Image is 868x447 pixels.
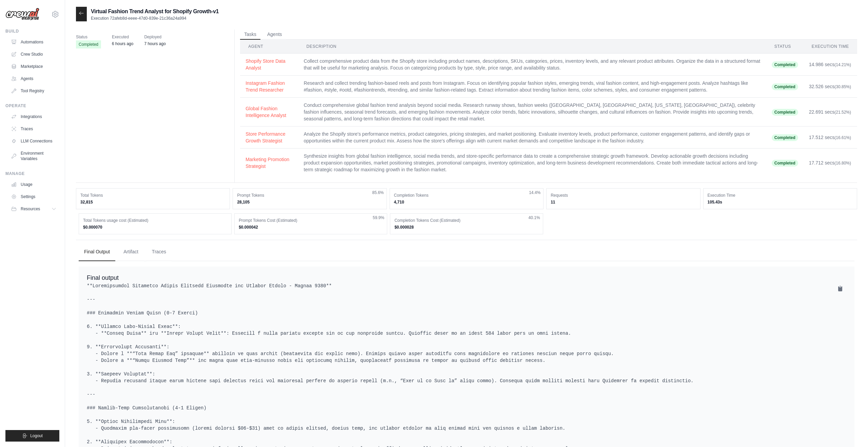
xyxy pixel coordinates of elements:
button: Marketing Promotion Strategist [245,156,293,170]
td: Research and collect trending fashion-based reels and posts from Instagram. Focus on identifying ... [298,76,766,98]
span: (16.61%) [834,135,851,140]
button: Global Fashion Intelligence Analyst [245,105,293,119]
button: Traces [146,243,172,261]
button: Agents [263,30,286,40]
span: (21.52%) [834,110,851,115]
dd: $0.000042 [239,225,383,230]
div: Manage [5,171,59,176]
div: Operate [5,103,59,109]
span: Executed [112,34,133,40]
th: Agent [240,40,298,54]
dd: 11 [551,199,696,205]
span: Completed [772,160,798,167]
a: Traces [8,123,59,134]
span: (30.85%) [834,84,851,89]
span: Completed [772,134,798,141]
td: 14.986 secs [804,54,857,76]
a: Settings [8,191,59,202]
button: Logout [5,430,59,442]
td: Analyze the Shopify store's performance metrics, product categories, pricing strategies, and mark... [298,127,766,149]
time: August 31, 2025 at 14:45 IST [144,41,165,46]
button: Resources [8,203,59,214]
td: 17.712 secs [804,149,857,177]
a: Usage [8,179,59,190]
td: 17.512 secs [804,127,857,149]
a: LLM Connections [8,136,59,147]
dt: Prompt Tokens [237,193,382,198]
div: Build [5,28,59,34]
span: Status [76,34,101,40]
a: Environment Variables [8,148,59,164]
span: 40.1% [529,215,540,220]
span: Logout [30,433,43,439]
dd: 105.43s [708,199,853,205]
button: Artifact [118,243,144,261]
img: Logo [5,8,39,21]
dd: 28,105 [237,199,382,205]
td: Synthesize insights from global fashion intelligence, social media trends, and store-specific per... [298,149,766,177]
span: Completed [772,109,798,116]
a: Crew Studio [8,49,59,60]
dd: $0.000070 [83,225,227,230]
dt: Prompt Tokens Cost (Estimated) [239,218,383,223]
iframe: Chat Widget [834,414,868,447]
th: Status [766,40,804,54]
dd: 4,710 [394,199,539,205]
td: Conduct comprehensive global fashion trend analysis beyond social media. Research runway shows, f... [298,98,766,127]
dt: Requests [551,193,696,198]
span: (14.21%) [834,62,851,67]
dt: Total Tokens [80,193,225,198]
span: Completed [772,61,798,68]
span: 59.9% [373,215,384,220]
a: Marketplace [8,61,59,72]
p: Execution 72afeb8d-eeee-47d0-839e-21c36a24a994 [91,16,219,21]
dt: Completion Tokens Cost (Estimated) [394,218,538,223]
th: Execution Time [804,40,857,54]
dt: Total Tokens usage cost (Estimated) [83,218,227,223]
th: Description [298,40,766,54]
span: Final output [87,274,119,281]
span: (16.80%) [834,161,851,166]
span: Completed [76,40,101,48]
button: Shopify Store Data Analyst [245,58,293,71]
span: 85.6% [372,190,384,195]
span: Completed [772,83,798,90]
a: Tool Registry [8,85,59,96]
h2: Virtual Fashion Trend Analyst for Shopify Growth-v1 [91,7,219,16]
dd: $0.000028 [394,225,538,230]
td: 32.526 secs [804,76,857,98]
a: Integrations [8,111,59,122]
time: August 31, 2025 at 15:36 IST [112,41,133,46]
span: 14.4% [529,190,540,195]
button: Store Performance Growth Strategist [245,131,293,144]
dt: Execution Time [708,193,853,198]
span: Resources [21,206,40,212]
button: Final Output [79,243,115,261]
button: Tasks [240,30,260,40]
a: Agents [8,73,59,84]
dt: Completion Tokens [394,193,539,198]
a: Automations [8,37,59,47]
td: 22.691 secs [804,98,857,127]
dd: 32,815 [80,199,225,205]
span: Deployed [144,34,165,40]
td: Collect comprehensive product data from the Shopify store including product names, descriptions, ... [298,54,766,76]
button: Instagram Fashion Trend Researcher [245,80,293,93]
